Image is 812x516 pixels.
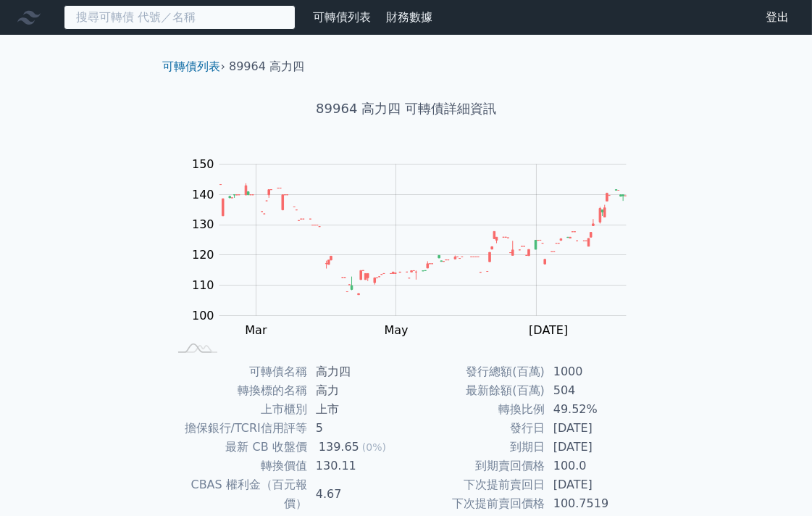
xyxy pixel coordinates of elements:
a: 可轉債列表 [313,10,371,24]
td: [DATE] [545,419,644,438]
td: 上市 [307,400,406,419]
h1: 89964 高力四 可轉債詳細資訊 [151,99,661,119]
td: CBAS 權利金（百元報價） [169,475,307,513]
td: [DATE] [545,475,644,494]
td: 1000 [545,362,644,381]
td: 高力四 [307,362,406,381]
td: 發行總額(百萬) [406,362,545,381]
td: 504 [545,381,644,400]
td: 最新 CB 收盤價 [169,438,307,457]
td: 49.52% [545,400,644,419]
td: 上市櫃別 [169,400,307,419]
a: 登出 [754,6,800,29]
td: 擔保銀行/TCRI信用評等 [169,419,307,438]
td: [DATE] [545,438,644,457]
tspan: [DATE] [529,323,568,337]
td: 下次提前賣回日 [406,475,545,494]
tspan: 120 [192,248,214,262]
div: 139.65 [316,438,362,457]
tspan: May [385,323,409,337]
tspan: 100 [192,309,214,322]
g: Chart [185,157,648,338]
td: 100.7519 [545,494,644,513]
td: 可轉債名稱 [169,362,307,381]
td: 100.0 [545,457,644,475]
td: 5 [307,419,406,438]
td: 到期賣回價格 [406,457,545,475]
tspan: 140 [192,188,214,201]
tspan: 130 [192,217,214,231]
td: 轉換比例 [406,400,545,419]
td: 轉換標的名稱 [169,381,307,400]
tspan: 110 [192,278,214,292]
span: (0%) [362,441,386,453]
a: 可轉債列表 [163,59,221,73]
li: 89964 高力四 [229,58,304,75]
td: 最新餘額(百萬) [406,381,545,400]
td: 4.67 [307,475,406,513]
a: 財務數據 [386,10,432,24]
td: 高力 [307,381,406,400]
input: 搜尋可轉債 代號／名稱 [64,5,296,30]
tspan: 150 [192,157,214,171]
td: 130.11 [307,457,406,475]
td: 到期日 [406,438,545,457]
td: 轉換價值 [169,457,307,475]
tspan: Mar [245,323,267,337]
td: 下次提前賣回價格 [406,494,545,513]
li: › [163,58,225,75]
td: 發行日 [406,419,545,438]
